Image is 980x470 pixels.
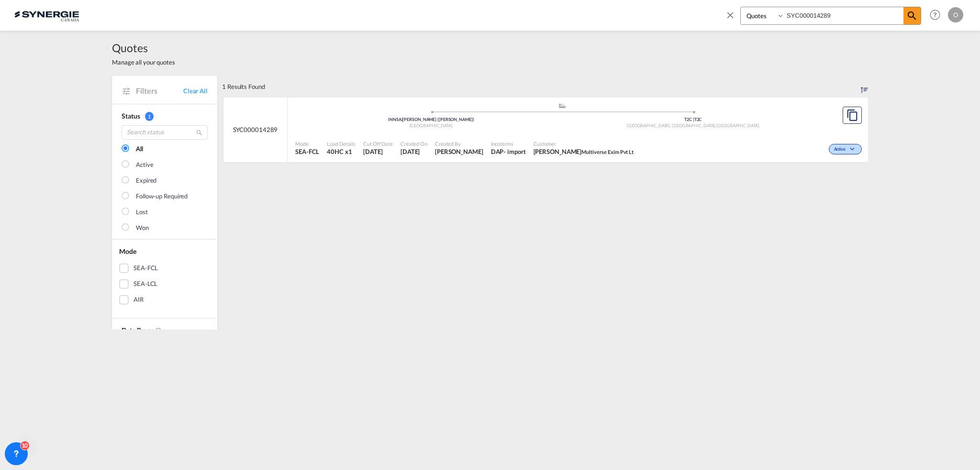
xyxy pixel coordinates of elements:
div: Sort by: Created On [861,76,868,97]
span: INNSA [PERSON_NAME] ([PERSON_NAME]) [388,117,474,122]
span: 1 [145,112,154,121]
span: Quotes [112,40,175,55]
span: Pablo Gomez Saldarriaga [435,147,483,156]
span: Filters [136,86,183,96]
span: Customer [534,140,634,147]
span: SEA-FCL [295,147,319,156]
span: Load Details [327,140,356,147]
div: SYC000014289 assets/icons/custom/ship-fill.svgassets/icons/custom/roll-o-plane.svgOriginJawaharla... [223,98,868,163]
span: Created By [435,140,483,147]
div: AIR [134,295,144,305]
span: | [693,117,694,122]
span: [GEOGRAPHIC_DATA] [410,123,453,128]
span: Created On [401,140,427,147]
md-checkbox: SEA-FCL [119,263,210,273]
md-icon: Created On [155,327,162,335]
div: SEA-LCL [134,279,157,289]
div: Change Status Here [829,144,862,154]
md-icon: icon-chevron-down [848,147,859,152]
div: DAP import [491,147,526,156]
span: icon-magnify [903,7,921,24]
md-icon: icon-magnify [196,129,203,136]
md-icon: assets/icons/custom/ship-fill.svg [557,103,568,108]
div: - import [503,147,525,156]
span: T2C [694,117,702,122]
md-checkbox: AIR [119,295,210,305]
div: Won [136,223,149,233]
div: Status 1 [122,111,208,121]
span: SYC000014289 [233,125,278,134]
span: icon-close [725,7,740,30]
span: Cut Off Date [363,140,393,147]
div: O [948,7,963,22]
span: Help [927,7,943,23]
span: , [715,123,716,128]
span: Status [122,112,140,120]
span: Manage all your quotes [112,58,175,66]
div: Follow-up Required [136,192,188,201]
span: 25 Aug 2025 [401,147,427,156]
div: Help [927,7,948,24]
span: Active [834,146,848,153]
input: Search status [122,125,208,140]
div: Active [136,160,153,170]
span: [GEOGRAPHIC_DATA], [GEOGRAPHIC_DATA] [627,123,716,128]
span: Multiverse Exim Pvt Lt [581,149,634,155]
span: Date Range [122,326,155,334]
span: 40HC x 1 [327,147,356,156]
span: ADNAN SHAH Multiverse Exim Pvt Lt [534,147,634,156]
img: 1f56c880d42311ef80fc7dca854c8e59.png [14,4,79,26]
span: T2C [684,117,694,122]
md-icon: assets/icons/custom/copyQuote.svg [846,109,858,121]
span: [GEOGRAPHIC_DATA] [716,123,759,128]
span: | [401,117,403,122]
div: All [136,144,143,154]
md-icon: icon-close [725,10,735,20]
div: 1 Results Found [222,76,265,97]
md-icon: icon-magnify [906,10,918,22]
div: DAP [491,147,504,156]
div: Expired [136,176,156,186]
button: Copy Quote [843,107,862,124]
md-checkbox: SEA-LCL [119,279,210,289]
div: SEA-FCL [134,263,158,273]
div: Lost [136,208,148,217]
span: 25 Aug 2025 [363,147,393,156]
span: Mode [119,247,136,255]
input: Enter Quotation Number [784,7,903,24]
a: Clear All [183,87,208,95]
span: Mode [295,140,319,147]
span: Incoterms [491,140,526,147]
